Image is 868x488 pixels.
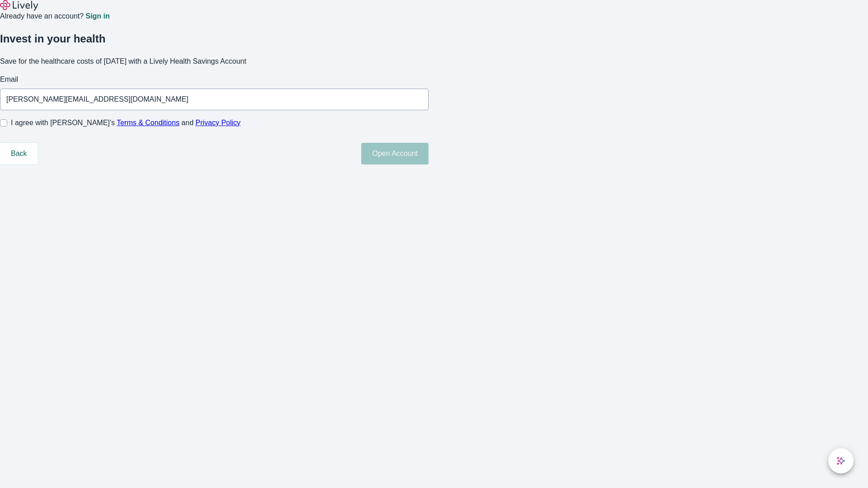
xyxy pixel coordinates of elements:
[836,456,845,465] svg: Lively AI Assistant
[828,448,854,474] button: chat
[117,119,179,127] a: Terms & Conditions
[11,117,241,128] span: I agree with [PERSON_NAME]’s and
[196,119,241,127] a: Privacy Policy
[85,13,109,20] a: Sign in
